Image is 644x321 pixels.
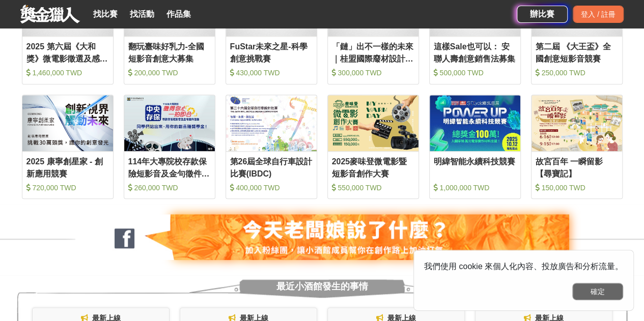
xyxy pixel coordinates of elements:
div: 第二屆 《大王盃》全國創意短影音競賽 [536,41,618,64]
div: 2025麥味登微電影暨短影音創作大賽 [332,156,414,179]
div: 1,460,000 TWD [26,68,109,78]
a: Cover Image114年大專院校存款保險短影音及金句徵件活動 260,000 TWD [124,95,215,199]
div: FuStar未來之星-科學創意挑戰賽 [230,41,313,64]
img: Cover Image [124,95,215,151]
img: Cover Image [22,95,113,151]
a: 找活動 [126,7,158,21]
div: 2025 第六屆《大和獎》微電影徵選及感人實事分享 [26,41,109,64]
a: Cover Image第26屆全球自行車設計比賽(IBDC) 400,000 TWD [226,95,317,199]
div: 這樣Sale也可以： 安聯人壽創意銷售法募集 [434,41,516,64]
img: Cover Image [531,95,622,151]
div: 第26屆全球自行車設計比賽(IBDC) [230,156,313,179]
div: 「鏈」出不一樣的未來｜桂盟國際廢材設計競賽 [332,41,414,64]
div: 翻玩臺味好乳力-全國短影音創意大募集 [128,41,211,64]
div: 400,000 TWD [230,183,313,193]
div: 150,000 TWD [536,183,618,193]
div: 200,000 TWD [128,68,211,78]
img: Cover Image [328,95,418,151]
a: Cover Image2025麥味登微電影暨短影音創作大賽 550,000 TWD [327,95,419,199]
span: 我們使用 cookie 來個人化內容、投放廣告和分析流量。 [424,262,623,271]
div: 2025 康寧創星家 - 創新應用競賽 [26,156,109,179]
div: 500,000 TWD [434,68,516,78]
div: 明緯智能永續科技競賽 [434,156,516,179]
div: 114年大專院校存款保險短影音及金句徵件活動 [128,156,211,179]
span: 最近小酒館發生的事情 [276,275,368,298]
div: 720,000 TWD [26,183,109,193]
div: 登入 / 註冊 [573,6,624,23]
a: 找比賽 [89,7,122,21]
img: 127fc932-0e2d-47dc-a7d9-3a4a18f96856.jpg [75,214,569,260]
div: 300,000 TWD [332,68,414,78]
div: 260,000 TWD [128,183,211,193]
img: Cover Image [226,95,317,151]
a: Cover Image2025 康寧創星家 - 創新應用競賽 720,000 TWD [22,95,114,199]
div: 550,000 TWD [332,183,414,193]
img: Cover Image [430,95,520,151]
div: 430,000 TWD [230,68,313,78]
a: Cover Image明緯智能永續科技競賽 1,000,000 TWD [429,95,521,199]
button: 確定 [572,283,623,300]
a: 作品集 [162,7,195,21]
div: 250,000 TWD [536,68,618,78]
a: Cover Image故宮百年 一瞬留影【尋寶記】 150,000 TWD [531,95,623,199]
a: 辦比賽 [517,6,568,23]
div: 故宮百年 一瞬留影【尋寶記】 [536,156,618,179]
div: 1,000,000 TWD [434,183,516,193]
